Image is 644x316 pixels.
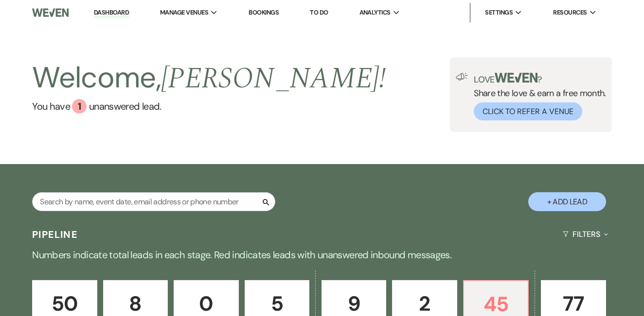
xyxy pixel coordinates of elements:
button: Filters [559,221,612,247]
img: weven-logo-green.svg [495,73,538,83]
a: To Do [310,8,328,17]
p: Love ? [474,73,606,84]
button: Click to Refer a Venue [474,102,582,120]
span: Settings [485,8,513,17]
span: Analytics [359,8,391,17]
input: Search by name, event date, email address or phone number [32,192,275,211]
div: 1 [72,99,87,114]
span: Resources [553,8,587,17]
span: Manage Venues [160,8,208,17]
button: + Add Lead [528,192,606,211]
span: [PERSON_NAME] ! [161,56,386,101]
img: loud-speaker-illustration.svg [456,73,468,81]
div: Share the love & earn a free month. [468,73,606,120]
a: You have 1 unanswered lead. [32,99,386,114]
img: Weven Logo [32,2,69,23]
h2: Welcome, [32,57,386,99]
a: Bookings [249,8,279,17]
a: Dashboard [94,8,129,17]
h3: Pipeline [32,228,78,241]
